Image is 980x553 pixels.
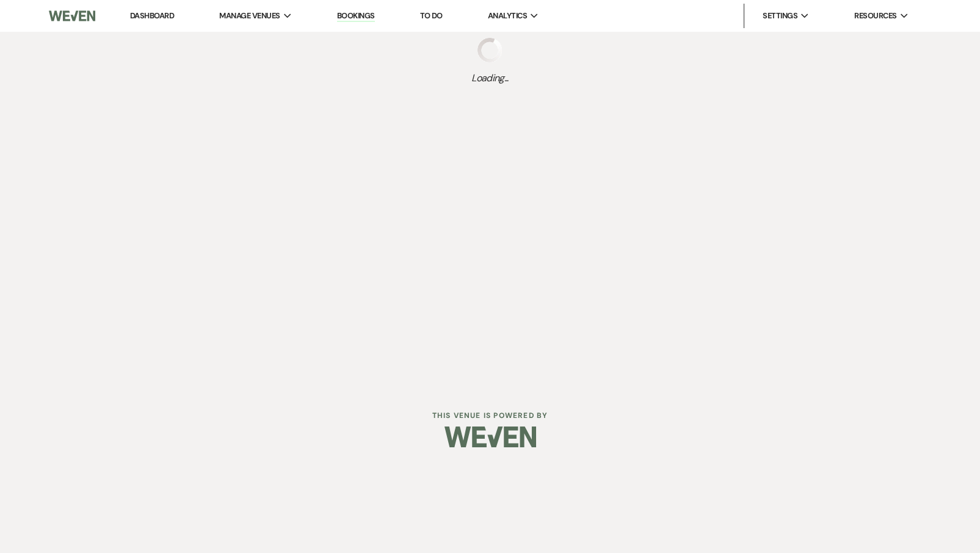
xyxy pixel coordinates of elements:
[337,10,375,22] a: Bookings
[477,38,502,62] img: loading spinner
[488,10,527,22] span: Analytics
[854,10,896,22] span: Resources
[420,10,443,21] a: To Do
[219,10,280,22] span: Manage Venues
[130,10,174,21] a: Dashboard
[471,71,509,86] span: Loading...
[763,10,797,22] span: Settings
[445,416,536,458] img: Weven Logo
[49,3,95,29] img: Weven Logo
